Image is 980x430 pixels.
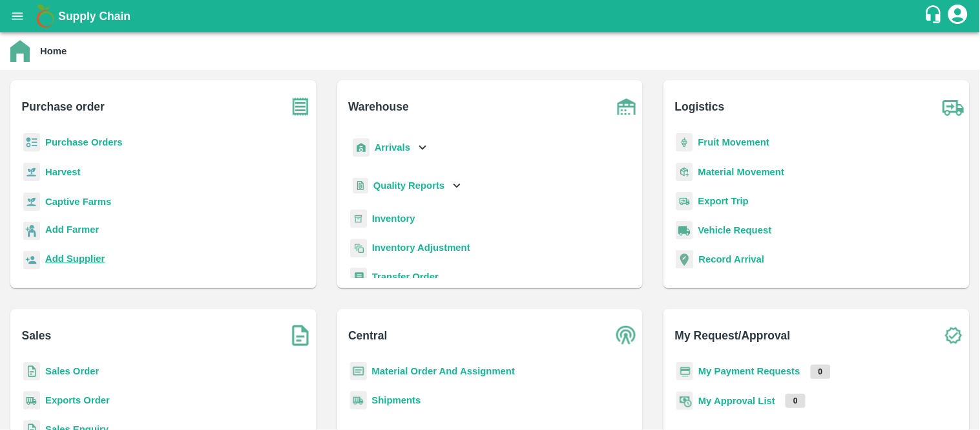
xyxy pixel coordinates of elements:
[350,239,367,257] img: inventory
[45,224,99,235] b: Add Farmer
[946,3,970,30] div: account of current user
[924,5,946,28] div: customer-support
[675,327,791,345] b: My Request/Approval
[348,327,387,345] b: Central
[375,142,410,153] b: Arrivals
[22,98,105,116] b: Purchase order
[698,225,772,235] a: Vehicle Request
[698,366,800,376] a: My Payment Requests
[676,391,693,411] img: approval
[23,133,40,152] img: reciept
[284,91,317,123] img: purchase
[698,196,749,206] a: Export Trip
[353,138,370,157] img: whArrival
[23,391,40,410] img: shipments
[373,180,445,191] b: Quality Reports
[676,133,693,152] img: fruit
[786,394,806,408] p: 0
[676,162,693,182] img: material
[350,210,367,228] img: whInventory
[45,366,99,376] a: Sales Order
[811,365,831,379] p: 0
[45,222,99,240] a: Add Farmer
[675,98,725,116] b: Logistics
[937,319,970,352] img: check
[372,242,470,253] a: Inventory Adjustment
[353,178,368,194] img: qualityReport
[58,10,130,23] b: Supply Chain
[3,1,32,31] button: open drawer
[22,327,52,345] b: Sales
[45,137,123,147] a: Purchase Orders
[45,167,80,177] a: Harvest
[23,192,40,211] img: harvest
[698,396,775,406] a: My Approval List
[23,362,40,381] img: sales
[10,40,30,62] img: home
[610,319,643,352] img: central
[45,253,105,264] b: Add Supplier
[348,98,409,116] b: Warehouse
[698,167,785,177] a: Material Movement
[350,268,367,286] img: whTransfer
[284,319,317,352] img: soSales
[23,251,40,270] img: supplier
[32,3,58,29] img: logo
[40,46,67,56] b: Home
[350,391,367,410] img: shipments
[676,250,694,268] img: recordArrival
[699,254,765,264] a: Record Arrival
[698,137,770,147] a: Fruit Movement
[45,395,110,405] a: Exports Order
[372,213,415,224] a: Inventory
[372,395,421,405] a: Shipments
[23,162,40,182] img: harvest
[372,366,516,376] a: Material Order And Assignment
[350,133,430,162] div: Arrivals
[350,173,464,199] div: Quality Reports
[937,91,970,123] img: truck
[350,362,367,381] img: centralMaterial
[45,197,111,207] a: Captive Farms
[676,192,693,211] img: delivery
[676,362,693,381] img: payment
[676,221,693,240] img: vehicle
[58,7,924,25] a: Supply Chain
[23,222,40,241] img: farmer
[45,252,105,269] a: Add Supplier
[610,91,643,123] img: warehouse
[372,272,439,282] a: Transfer Order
